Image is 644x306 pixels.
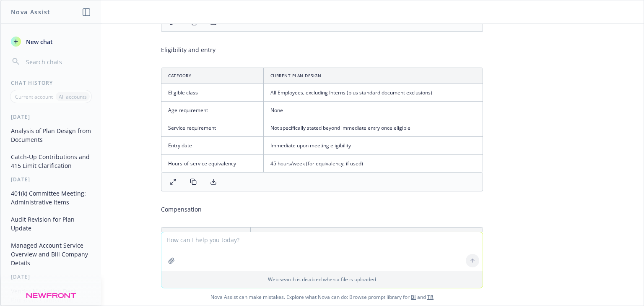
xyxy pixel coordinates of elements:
[161,68,263,84] th: Category
[1,113,101,120] div: [DATE]
[161,137,263,154] td: Entry date
[263,119,483,137] td: Not specifically stated beyond immediate entry once eligible
[161,154,263,172] td: Hours-of-service equivalency
[11,8,50,16] h1: Nova Assist
[263,68,483,84] th: Current Plan Design
[251,228,544,243] th: Current Plan Design
[263,137,483,154] td: Immediate upon meeting eligibility
[166,276,478,283] p: Web search is disabled when a file is uploaded
[1,273,101,280] div: [DATE]
[161,45,483,54] p: Eligibility and entry
[263,154,483,172] td: 45 hours/week (for equivalency, if used)
[4,288,640,306] span: Nova Assist can make mistakes. Explore what Nova can do: Browse prompt library for and
[8,186,94,209] button: 401(k) Committee Meeting: Administrative Items
[8,34,94,49] button: New chat
[8,150,94,173] button: Catch-Up Contributions and 415 Limit Clarification
[24,37,53,46] span: New chat
[263,102,483,119] td: None
[8,212,94,235] button: Audit Revision for Plan Update
[161,119,263,137] td: Service requirement
[263,84,483,102] td: All Employees, excluding Interns (plus standard document exclusions)
[1,176,101,183] div: [DATE]
[1,79,101,86] div: Chat History
[161,102,263,119] td: Age requirement
[161,205,483,214] p: Compensation
[161,84,263,102] td: Eligible class
[8,124,94,146] button: Analysis of Plan Design from Documents
[411,293,416,301] a: BI
[59,93,87,100] p: All accounts
[15,93,53,100] p: Current account
[427,293,434,301] a: TR
[24,56,91,68] input: Search chats
[161,228,251,243] th: Category
[8,238,94,270] button: Managed Account Service Overview and Bill Company Details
